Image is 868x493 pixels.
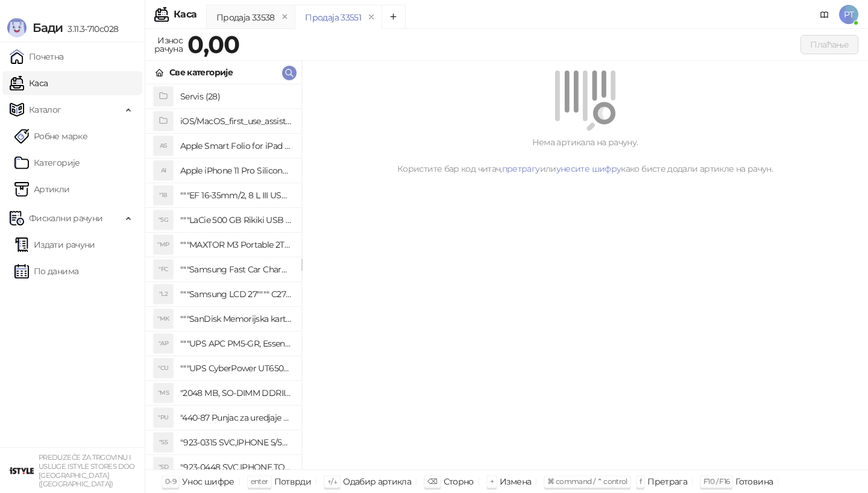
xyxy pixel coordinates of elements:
[180,359,292,378] h4: """UPS CyberPower UT650EG, 650VA/360W , line-int., s_uko, desktop"""
[154,136,173,155] div: AS
[7,18,27,37] img: Logo
[815,5,834,24] a: Документација
[169,66,233,79] div: Све категорије
[490,477,494,486] span: +
[33,20,63,35] span: Бади
[363,12,379,22] button: remove
[14,259,78,283] a: По данима
[327,477,337,486] span: ↑/↓
[274,474,312,489] div: Потврди
[800,35,858,54] button: Плаћање
[154,309,173,328] div: "MK
[39,453,135,488] small: PREDUZEĆE ZA TRGOVINU I USLUGE ISTYLE STORES DOO [GEOGRAPHIC_DATA] ([GEOGRAPHIC_DATA])
[180,284,292,304] h4: """Samsung LCD 27"""" C27F390FHUXEN"""
[154,235,173,254] div: "MP
[14,233,95,257] a: Издати рачуни
[152,33,185,57] div: Износ рачуна
[180,309,292,328] h4: """SanDisk Memorijska kartica 256GB microSDXC sa SD adapterom SDSQXA1-256G-GN6MA - Extreme PLUS, ...
[180,111,292,131] h4: iOS/MacOS_first_use_assistance (4)
[343,474,411,489] div: Одабир артикла
[502,163,540,174] a: претрагу
[180,161,292,180] h4: Apple iPhone 11 Pro Silicone Case - Black
[735,474,773,489] div: Готовина
[154,433,173,452] div: "S5
[180,186,292,205] h4: """EF 16-35mm/2, 8 L III USM"""
[154,334,173,353] div: "AP
[839,5,858,24] span: PT
[182,474,234,489] div: Унос шифре
[180,87,292,106] h4: Servis (28)
[180,457,292,477] h4: "923-0448 SVC,IPHONE,TOURQUE DRIVER KIT .65KGF- CM Šrafciger "
[145,84,301,469] div: grid
[180,334,292,353] h4: """UPS APC PM5-GR, Essential Surge Arrest,5 utic_nica"""
[154,186,173,205] div: "18
[180,260,292,279] h4: """Samsung Fast Car Charge Adapter, brzi auto punja_, boja crna"""
[180,433,292,452] h4: "923-0315 SVC,IPHONE 5/5S BATTERY REMOVAL TRAY Držač za iPhone sa kojim se otvara display
[63,24,118,34] span: 3.11.3-710c028
[154,457,173,477] div: "SD
[180,383,292,403] h4: "2048 MB, SO-DIMM DDRII, 667 MHz, Napajanje 1,8 0,1 V, Latencija CL5"
[10,71,48,95] a: Каса
[180,136,292,155] h4: Apple Smart Folio for iPad mini (A17 Pro) - Sage
[277,12,293,22] button: remove
[382,5,406,29] button: Add tab
[154,161,173,180] div: AI
[444,474,474,489] div: Сторно
[703,477,729,486] span: F10 / F16
[187,30,239,59] strong: 0,00
[180,235,292,254] h4: """MAXTOR M3 Portable 2TB 2.5"""" crni eksterni hard disk HX-M201TCB/GM"""
[174,10,197,19] div: Каса
[154,359,173,378] div: "CU
[154,383,173,403] div: "MS
[10,45,64,69] a: Почетна
[556,163,621,174] a: унесите шифру
[180,408,292,427] h4: "440-87 Punjac za uredjaje sa micro USB portom 4/1, Stand."
[14,151,80,175] a: Категорије
[316,136,854,175] div: Нема артикала на рачуну. Користите бар код читач, или како бисте додали артикле на рачун.
[251,477,268,486] span: enter
[640,477,641,486] span: f
[14,124,87,148] a: Робне марке
[14,177,70,201] a: ArtikliАртикли
[500,474,531,489] div: Измена
[29,98,61,122] span: Каталог
[154,210,173,230] div: "5G
[216,11,275,24] div: Продаја 33538
[165,477,176,486] span: 0-9
[10,459,34,483] img: 64x64-companyLogo-77b92cf4-9946-4f36-9751-bf7bb5fd2c7d.png
[305,11,361,24] div: Продаја 33551
[547,477,627,486] span: ⌘ command / ⌃ control
[29,206,102,230] span: Фискални рачуни
[154,260,173,279] div: "FC
[154,408,173,427] div: "PU
[647,474,687,489] div: Претрага
[427,477,437,486] span: ⌫
[154,284,173,304] div: "L2
[180,210,292,230] h4: """LaCie 500 GB Rikiki USB 3.0 / Ultra Compact & Resistant aluminum / USB 3.0 / 2.5"""""""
